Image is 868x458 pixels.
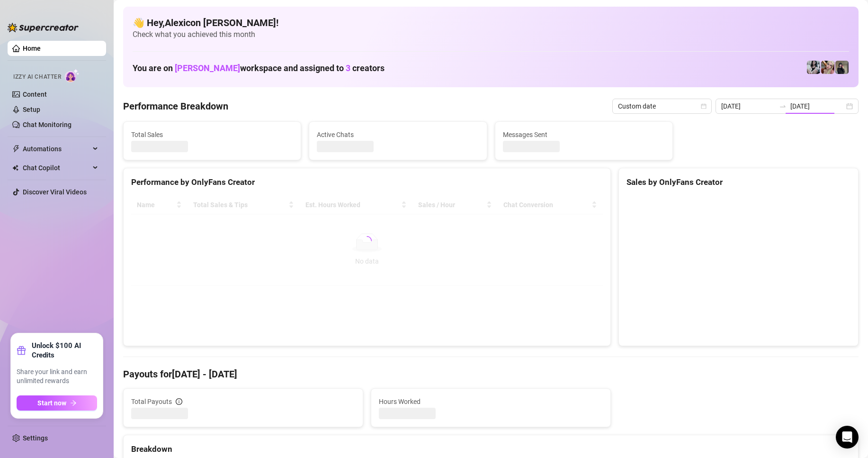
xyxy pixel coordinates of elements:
[23,188,87,196] a: Discover Viral Videos
[23,121,72,128] a: Chat Monitoring
[779,102,787,110] span: swap-right
[23,160,90,175] span: Chat Copilot
[618,99,706,113] span: Custom date
[12,145,20,153] span: thunderbolt
[8,23,79,32] img: logo-BBDzfeDw.svg
[133,16,849,29] h4: 👋 Hey, Alexicon [PERSON_NAME] !
[37,399,66,407] span: Start now
[821,61,834,74] img: Anna
[346,63,350,73] span: 3
[379,396,603,407] span: Hours Worked
[836,426,859,449] div: Open Intercom Messenger
[17,346,26,355] span: gift
[65,69,80,82] img: AI Chatter
[176,398,182,405] span: info-circle
[317,129,479,140] span: Active Chats
[23,91,47,98] a: Content
[23,45,41,52] a: Home
[779,102,787,110] span: to
[32,341,97,360] strong: Unlock $100 AI Credits
[133,29,849,40] span: Check what you achieved this month
[123,100,228,113] h4: Performance Breakdown
[17,367,97,386] span: Share your link and earn unlimited rewards
[626,176,850,189] div: Sales by OnlyFans Creator
[12,165,18,171] img: Chat Copilot
[503,129,665,140] span: Messages Sent
[701,103,707,109] span: calendar
[133,63,385,73] h1: You are on workspace and assigned to creators
[23,141,90,156] span: Automations
[721,101,775,111] input: Start date
[131,396,172,407] span: Total Payouts
[123,367,859,381] h4: Payouts for [DATE] - [DATE]
[175,63,240,73] span: [PERSON_NAME]
[13,73,61,82] span: Izzy AI Chatter
[17,395,97,411] button: Start nowarrow-right
[23,106,40,113] a: Setup
[131,129,293,140] span: Total Sales
[362,236,372,246] span: loading
[23,434,48,442] a: Settings
[835,61,849,74] img: Anna
[807,61,820,74] img: Sadie
[70,400,77,406] span: arrow-right
[131,443,850,456] div: Breakdown
[790,101,844,111] input: End date
[131,176,603,189] div: Performance by OnlyFans Creator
